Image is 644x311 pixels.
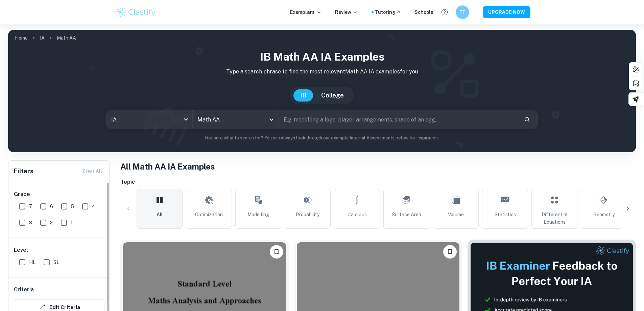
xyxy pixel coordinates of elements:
[195,211,223,218] span: Optimization
[71,219,73,226] span: 1
[157,211,163,218] span: All
[29,219,32,226] span: 3
[443,245,457,259] button: Bookmark
[534,211,574,226] span: Differential Equations
[456,5,469,19] button: FT
[57,34,76,42] p: Math AA
[106,110,192,129] div: IA
[40,33,45,43] a: IA
[267,115,276,124] button: Open
[29,259,35,266] span: HL
[14,68,630,76] p: Type a search phrase to find the most relevant Math AA IA examples for you
[458,8,466,16] h6: FT
[495,211,516,218] span: Statistics
[92,203,95,210] span: 4
[290,8,321,16] p: Exemplars
[29,203,32,210] span: 7
[392,211,421,218] span: Surface Area
[296,211,319,218] span: Probability
[314,89,351,102] button: College
[14,49,630,65] h1: IB Math AA IA examples
[120,160,636,173] h1: All Math AA IA Examples
[53,259,59,266] span: SL
[414,8,433,16] a: Schools
[279,110,519,129] input: E.g. modelling a logo, player arrangements, shape of an egg...
[247,211,269,218] span: Modelling
[293,89,313,102] button: IB
[335,8,358,16] p: Review
[14,190,104,198] h6: Grade
[439,6,450,18] button: Help and Feedback
[71,203,74,210] span: 5
[14,246,104,254] h6: Level
[50,219,53,226] span: 2
[521,114,533,125] button: Search
[270,245,283,259] button: Bookmark
[483,6,530,18] button: UPGRADE NOW
[375,8,401,16] a: Tutoring
[15,33,28,43] a: Home
[14,166,33,176] h6: Filters
[8,30,636,152] img: profile cover
[14,286,34,294] h6: Criteria
[348,211,367,218] span: Calculus
[114,5,157,19] img: Clastify logo
[50,203,53,210] span: 6
[14,135,630,141] p: Not sure what to search for? You can always look through our example Internal Assessments below f...
[593,211,615,218] span: Geometry
[120,178,636,186] h6: Topic
[448,211,464,218] span: Volume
